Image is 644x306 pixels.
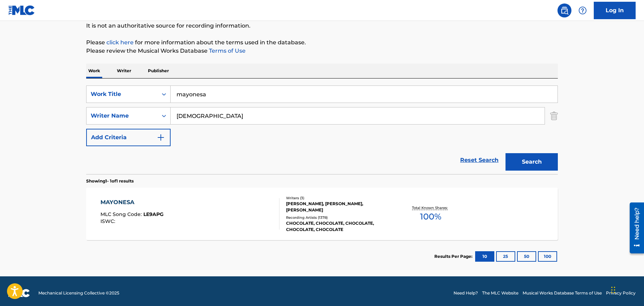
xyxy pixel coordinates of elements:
a: click here [106,39,134,46]
a: Terms of Use [208,47,246,54]
p: Please for more information about the terms used in the database. [86,38,558,47]
div: Help [576,3,590,17]
div: Writers ( 3 ) [286,195,391,201]
span: MLC Song Code : [100,211,143,217]
button: 50 [517,251,536,262]
button: 25 [496,251,515,262]
span: Mechanical Licensing Collective © 2025 [38,290,119,296]
p: Total Known Shares: [412,205,449,210]
p: It is not an authoritative source for recording information. [86,22,558,30]
p: Results Per Page: [434,253,474,260]
div: [PERSON_NAME], [PERSON_NAME], [PERSON_NAME] [286,201,391,213]
div: Work Title [91,90,153,98]
a: Public Search [557,3,571,17]
p: Work [86,64,102,78]
button: Add Criteria [86,129,171,146]
a: MAYONESAMLC Song Code:LE9APGISWC:Writers (3)[PERSON_NAME], [PERSON_NAME], [PERSON_NAME]Recording ... [86,188,558,240]
img: MLC Logo [8,5,35,15]
div: Recording Artists ( 1378 ) [286,215,391,220]
div: MAYONESA [100,198,164,207]
a: Need Help? [454,290,478,296]
p: Showing 1 - 1 of 1 results [86,178,134,184]
a: Privacy Policy [606,290,636,296]
a: Log In [594,2,636,19]
a: Musical Works Database Terms of Use [523,290,602,296]
iframe: Resource Center [624,200,644,256]
img: search [560,6,569,15]
img: help [578,6,587,15]
div: Drag [611,279,615,300]
button: 100 [538,251,557,262]
button: 10 [475,251,494,262]
span: LE9APG [143,211,164,217]
button: Search [506,153,558,171]
img: Delete Criterion [550,107,558,125]
span: 100 % [420,210,441,223]
a: The MLC Website [482,290,518,296]
a: Reset Search [457,152,502,168]
div: CHOCOLATE, CHOCOLATE, CHOCOLATE, CHOCOLATE, CHOCOLATE [286,220,391,233]
p: Publisher [146,64,171,78]
img: 9d2ae6d4665cec9f34b9.svg [157,133,165,142]
span: ISWC : [100,218,117,224]
div: Writer Name [91,112,153,120]
p: Writer [115,64,133,78]
iframe: Chat Widget [609,273,644,306]
form: Search Form [86,85,558,174]
p: Please review the Musical Works Database [86,47,558,55]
